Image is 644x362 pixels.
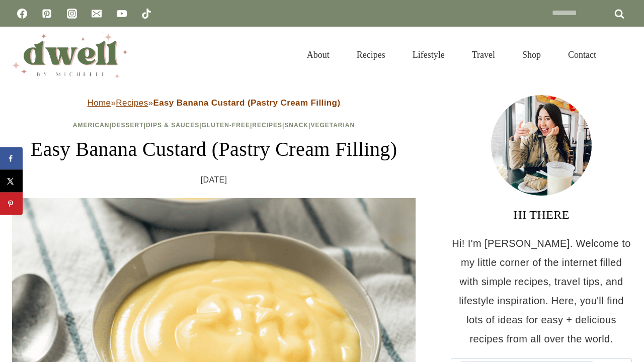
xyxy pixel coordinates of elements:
nav: Primary Navigation [293,37,610,72]
a: Instagram [62,4,82,24]
strong: Easy Banana Custard (Pastry Cream Filling) [153,98,340,108]
a: Gluten-Free [202,122,250,129]
a: Dessert [112,122,144,129]
a: TikTok [136,4,156,24]
a: Lifestyle [399,37,458,72]
a: Recipes [116,98,148,108]
a: Dips & Sauces [146,122,199,129]
a: About [293,37,343,72]
a: Contact [554,37,610,72]
time: [DATE] [201,172,227,188]
span: | | | | | | [73,122,355,129]
a: Recipes [252,122,282,129]
a: American [73,122,110,129]
a: Recipes [343,37,399,72]
a: Email [87,4,107,24]
span: » » [88,98,341,108]
a: Pinterest [37,4,57,24]
a: Snack [284,122,308,129]
h1: Easy Banana Custard (Pastry Cream Filling) [12,134,416,164]
a: Facebook [12,4,32,24]
a: Shop [509,37,554,72]
a: Home [88,98,111,108]
a: YouTube [112,4,132,24]
img: DWELL by michelle [12,32,128,78]
h3: HI THERE [451,206,632,224]
p: Hi! I'm [PERSON_NAME]. Welcome to my little corner of the internet filled with simple recipes, tr... [451,234,632,348]
a: Travel [458,37,509,72]
a: Vegetarian [310,122,355,129]
button: View Search Form [615,46,632,63]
